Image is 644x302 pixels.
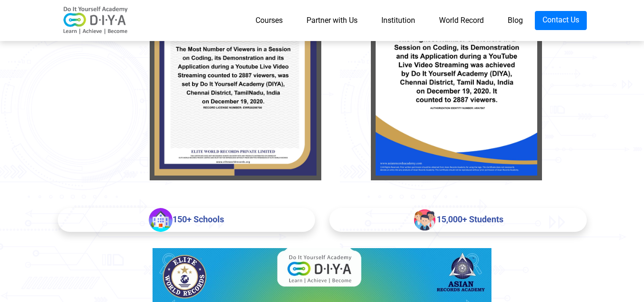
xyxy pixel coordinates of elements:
a: World Record [427,11,496,30]
img: 150.png [149,208,173,232]
img: students.png [413,208,437,232]
a: Partner with Us [295,11,369,30]
a: Courses [244,11,295,30]
div: 150+ Schools [58,208,315,232]
div: 15,000+ Students [329,208,587,232]
a: Institution [369,11,427,30]
a: Blog [496,11,535,30]
a: Contact Us [535,11,587,30]
img: logo-v2.png [58,6,134,35]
